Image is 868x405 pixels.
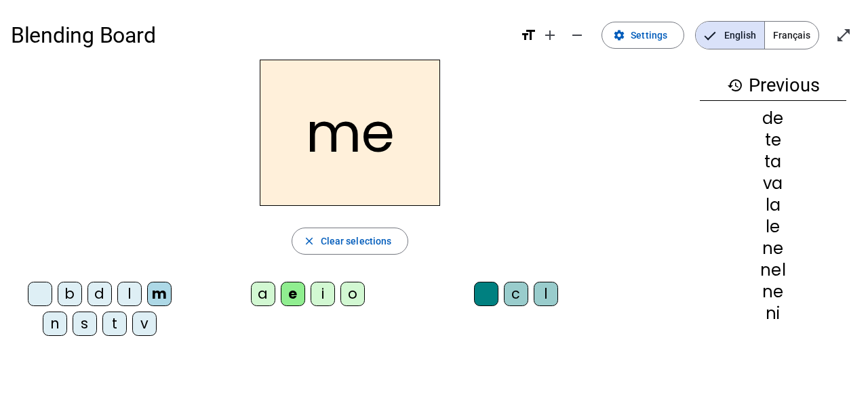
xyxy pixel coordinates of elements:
[765,22,818,49] span: Français
[520,27,536,43] mat-icon: format_size
[700,284,846,300] div: ne
[835,27,852,43] mat-icon: open_in_full
[700,262,846,278] div: nel
[132,312,157,336] div: v
[569,27,585,43] mat-icon: remove
[700,219,846,235] div: le
[700,197,846,213] div: la
[727,77,743,93] mat-icon: history
[260,60,440,206] h2: me
[536,22,564,49] button: Increase font size
[43,312,67,336] div: n
[700,110,846,127] div: de
[696,22,764,49] span: English
[73,312,97,336] div: s
[303,235,315,247] mat-icon: close
[695,21,819,49] mat-button-toggle-group: Language selection
[117,282,142,306] div: l
[11,14,509,57] h1: Blending Board
[281,282,305,306] div: e
[631,27,667,43] span: Settings
[700,240,846,257] div: ne
[504,282,528,306] div: c
[311,282,335,306] div: i
[700,132,846,148] div: te
[292,228,409,255] button: Clear selections
[147,282,172,306] div: m
[613,29,625,41] mat-icon: settings
[251,282,275,306] div: a
[534,282,558,306] div: l
[87,282,112,306] div: d
[700,70,846,101] h3: Previous
[700,175,846,192] div: va
[321,233,392,249] span: Clear selections
[700,154,846,170] div: ta
[340,282,365,306] div: o
[564,22,591,49] button: Decrease font size
[601,22,684,49] button: Settings
[102,312,127,336] div: t
[700,305,846,322] div: ni
[542,27,558,43] mat-icon: add
[58,282,82,306] div: b
[830,22,857,49] button: Enter full screen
